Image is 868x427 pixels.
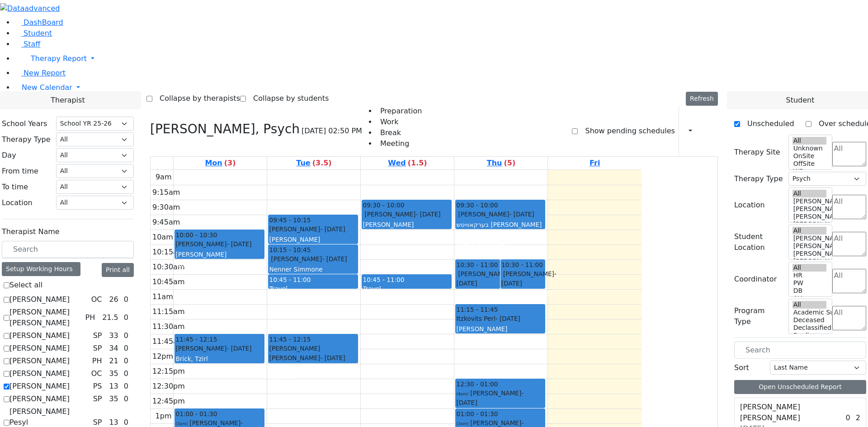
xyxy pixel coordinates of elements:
[793,272,827,279] option: HR
[269,216,311,225] span: 09:45 - 10:15
[456,314,544,323] div: Itzkovits Perl
[793,264,827,272] option: All
[154,172,174,183] div: 9am
[269,276,311,283] span: 10:45 - 11:00
[363,220,451,229] div: [PERSON_NAME]
[122,356,130,366] div: 0
[151,262,187,272] div: 10:30am
[90,394,106,404] div: SP
[740,402,837,423] label: [PERSON_NAME] [PERSON_NAME]
[107,330,120,341] div: 33
[501,260,543,269] span: 10:30 - 11:00
[793,250,827,258] option: [PERSON_NAME] 3
[734,380,866,394] button: Open Unscheduled Report
[363,284,451,293] div: Travel
[456,409,498,418] span: 01:00 - 01:30
[456,250,544,259] div: ק"ג
[269,265,357,274] div: Nenner Simmone
[793,332,827,339] option: Declines
[793,221,827,228] option: [PERSON_NAME] 2
[9,356,70,366] label: [PERSON_NAME]
[175,230,217,239] span: 10:00 - 10:30
[2,182,28,192] label: To time
[88,294,106,305] div: OC
[793,145,827,152] option: Unknown
[152,91,240,106] label: Collapse by therapists
[793,287,827,295] option: DB
[2,118,47,129] label: School Years
[320,225,345,233] span: - [DATE]
[88,368,106,379] div: OC
[386,157,429,169] a: October 1, 2025
[793,316,827,324] option: Deceased
[151,381,187,392] div: 12:30pm
[456,240,544,249] div: [PERSON_NAME]
[151,187,182,198] div: 9:15am
[269,335,311,344] span: 11:45 - 12:15
[14,29,52,38] a: Student
[122,294,130,305] div: 0
[107,294,120,305] div: 26
[2,134,51,145] label: Therapy Type
[734,200,765,211] label: Location
[578,124,675,138] label: Show pending schedules
[122,330,130,341] div: 0
[151,277,187,287] div: 10:45am
[712,124,718,138] div: Delete
[14,79,868,97] a: New Calendar
[269,374,357,383] div: Grade 10
[686,92,718,106] button: Refresh
[2,241,134,258] input: Search
[81,312,99,323] div: PH
[14,50,868,68] a: Therapy Report
[24,18,63,27] span: DashBoard
[14,69,66,77] a: New Report
[456,201,498,210] span: 09:30 - 10:00
[151,232,175,243] div: 10am
[734,305,783,327] label: Program Type
[226,240,251,248] span: - [DATE]
[269,254,357,263] div: [PERSON_NAME]
[269,363,357,372] div: [PERSON_NAME]
[734,362,749,373] label: Sort
[363,201,404,210] span: 09:30 - 10:00
[793,242,827,250] option: [PERSON_NAME] 4
[456,389,524,406] span: - [DATE]
[312,158,332,169] label: (3.5)
[588,157,602,169] a: October 3, 2025
[294,157,333,169] a: September 30, 2025
[2,226,60,237] label: Therapist Name
[269,344,357,362] div: [PERSON_NAME] [PERSON_NAME]
[175,354,264,363] div: Brick, Tzirl
[734,174,783,184] label: Therapy Type
[734,274,777,285] label: Coordinator
[90,381,106,392] div: PS
[456,305,498,314] span: 11:15 - 11:45
[844,413,852,423] div: 0
[154,411,174,422] div: 1pm
[734,342,866,359] input: Search
[793,309,827,316] option: Academic Support
[740,117,794,131] label: Unscheduled
[151,321,187,332] div: 11:30am
[151,217,182,228] div: 9:45am
[9,368,70,379] label: [PERSON_NAME]
[175,409,217,418] span: 01:00 - 01:30
[269,245,311,254] span: 10:15 - 10:45
[2,197,33,208] label: Location
[793,213,827,221] option: [PERSON_NAME] 3
[90,343,106,354] div: SP
[456,220,544,229] div: בערקאוויטש [PERSON_NAME]
[107,368,120,379] div: 35
[151,306,187,317] div: 11:15am
[100,312,120,323] div: 21.5
[14,18,63,27] a: DashBoard
[9,280,42,291] label: Select all
[151,202,182,213] div: 9:30am
[102,263,134,277] button: Print all
[24,40,40,48] span: Staff
[793,168,827,175] option: WP
[793,301,827,309] option: All
[696,123,701,139] div: Report
[408,158,427,169] label: (1.5)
